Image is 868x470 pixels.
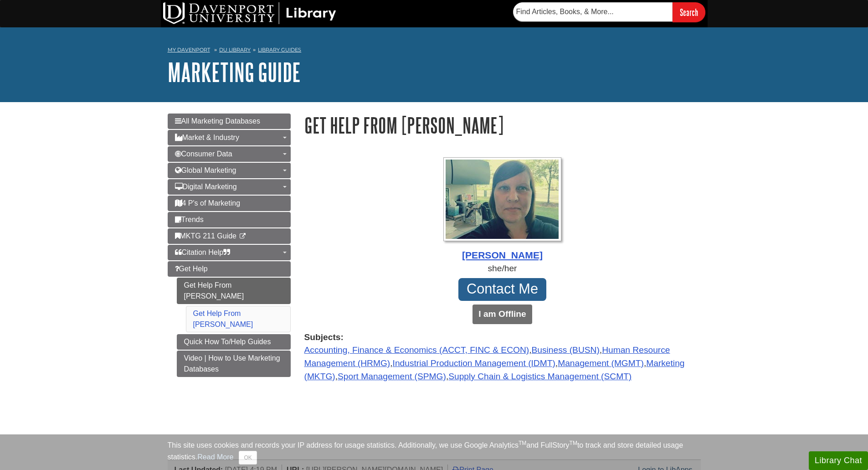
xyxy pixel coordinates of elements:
button: Close [239,451,257,465]
strong: Subjects: [304,331,701,344]
button: I am Offline [473,305,532,324]
span: Trends [175,216,204,223]
a: My Davenport [168,46,210,54]
a: Consumer Data [168,146,291,162]
div: This site uses cookies and records your IP address for usage statistics. Additionally, we use Goo... [168,440,701,465]
sup: TM [570,440,577,446]
form: Searches DU Library's articles, books, and more [513,2,705,22]
div: , , , , , , , [304,331,701,383]
a: Get Help From [PERSON_NAME] [193,310,253,328]
span: Global Marketing [175,166,236,174]
span: Consumer Data [175,150,232,158]
a: DU Library [219,46,251,53]
img: Profile Photo [443,157,561,241]
h1: Get Help From [PERSON_NAME] [304,114,701,137]
a: Profile Photo [PERSON_NAME] [304,157,701,263]
a: Quick How To/Help Guides [177,334,291,350]
span: Get Help [175,265,208,273]
div: she/her [304,262,701,275]
input: Search [673,2,705,22]
a: Global Marketing [168,163,291,178]
a: Industrial Production Management (IDMT) [393,358,555,368]
nav: breadcrumb [168,44,701,58]
a: Sport Management (SPMG) [338,372,446,381]
span: Market & Industry [175,134,239,141]
a: Contact Me [458,278,547,301]
a: Library Guides [258,46,301,53]
span: Citation Help [175,248,231,256]
a: Marketing Guide [168,58,301,86]
span: Digital Marketing [175,183,237,191]
a: Marketing (MKTG) [304,358,685,381]
a: All Marketing Databases [168,114,291,129]
a: Citation Help [168,245,291,260]
a: Get Help From [PERSON_NAME] [177,278,291,304]
a: Accounting, Finance & Economics (ACCT, FINC & ECON) [304,345,529,355]
a: Trends [168,212,291,227]
div: [PERSON_NAME] [304,248,701,263]
a: Video | How to Use Marketing Databases [177,351,291,377]
a: MKTG 211 Guide [168,228,291,244]
span: 4 P's of Marketing [175,199,241,207]
i: This link opens in a new window [238,233,246,239]
a: Market & Industry [168,130,291,145]
a: Management (MGMT) [558,358,644,368]
a: Supply Chain & Logistics Management (SCMT) [448,372,632,381]
a: Read More [197,453,233,461]
span: MKTG 211 Guide [175,232,237,240]
div: Guide Page Menu [168,114,291,377]
img: DU Library [163,2,336,24]
sup: TM [519,440,526,446]
button: Library Chat [809,451,868,470]
b: I am Offline [478,309,526,319]
a: Digital Marketing [168,179,291,195]
span: All Marketing Databases [175,117,260,125]
input: Find Articles, Books, & More... [513,2,673,21]
a: 4 P's of Marketing [168,196,291,211]
a: Business (BUSN) [532,345,600,355]
a: Get Help [168,261,291,277]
